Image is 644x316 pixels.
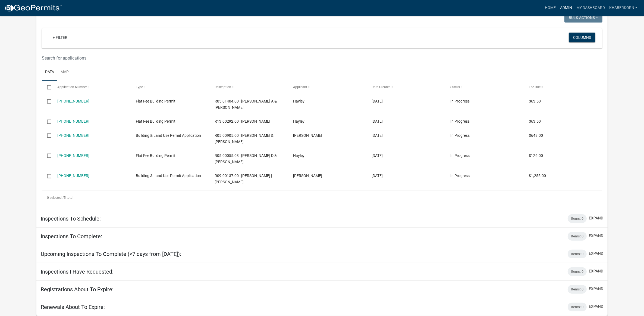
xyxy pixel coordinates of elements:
[558,3,574,13] a: Admin
[450,85,460,89] span: Status
[215,99,277,110] span: R05.01404.00 | JUSTIN A & EMILY A WALLERICH
[445,81,524,94] datatable-header-cell: Status
[589,268,603,274] button: expand
[136,85,143,89] span: Type
[450,153,470,158] span: In Progress
[529,153,543,158] span: $126.00
[136,133,201,138] span: Building & Land Use Permit Application
[589,215,603,221] button: expand
[47,196,64,200] span: 0 selected /
[543,3,558,13] a: Home
[568,214,587,223] div: Items: 0
[529,85,541,89] span: Fee Due
[568,267,587,276] div: Items: 0
[372,174,383,178] span: 01/27/2025
[372,99,383,103] span: 10/14/2025
[568,250,587,258] div: Items: 0
[41,304,105,310] h5: Renewals About To Expire:
[41,251,181,257] h5: Upcoming Inspections To Complete (<7 days from [DATE]):
[366,81,445,94] datatable-header-cell: Date Created
[529,119,541,123] span: $63.50
[57,119,89,123] a: [PHONE_NUMBER]
[209,81,288,94] datatable-header-cell: Description
[215,85,231,89] span: Description
[41,268,114,275] h5: Inspections I Have Requested:
[57,64,72,81] a: Map
[136,153,175,158] span: Flat Fee Building Permit
[564,13,602,23] button: Bulk Actions
[450,174,470,178] span: In Progress
[36,7,608,210] div: collapse
[372,119,383,123] span: 10/14/2025
[568,232,587,241] div: Items: 0
[42,191,602,205] div: 5 total
[524,81,602,94] datatable-header-cell: Fee Due
[42,64,57,81] a: Data
[215,153,277,164] span: R05.00055.03 | TRENT D & CHELSEA L ANDERSON
[42,52,508,64] input: Search for applications
[57,153,89,158] a: [PHONE_NUMBER]
[589,286,603,292] button: expand
[136,174,201,178] span: Building & Land Use Permit Application
[569,33,595,42] button: Columns
[215,133,274,144] span: R05.00905.00 | CHARLES J & DOLORES A MOSER
[574,3,607,13] a: My Dashboard
[131,81,209,94] datatable-header-cell: Type
[288,81,366,94] datatable-header-cell: Applicant
[529,174,546,178] span: $1,255.00
[293,133,322,138] span: Charles Moser
[293,99,304,103] span: Hayley
[568,303,587,311] div: Items: 0
[215,119,270,123] span: R13.00292.00 | JERILYN K GEHRKING
[589,233,603,239] button: expand
[57,85,87,89] span: Application Number
[52,81,131,94] datatable-header-cell: Application Number
[607,3,640,13] a: khaberkorn
[48,33,72,42] a: + Filter
[41,233,102,240] h5: Inspections To Complete:
[293,85,307,89] span: Applicant
[568,285,587,294] div: Items: 0
[450,133,470,138] span: In Progress
[42,81,52,94] datatable-header-cell: Select
[372,133,383,138] span: 09/28/2025
[529,99,541,103] span: $63.50
[57,133,89,138] a: [PHONE_NUMBER]
[41,215,101,222] h5: Inspections To Schedule:
[293,153,304,158] span: Hayley
[215,174,272,184] span: R09.00137.00 | LENT,ANTHONY | ALLIE M KUPPENBENDER
[293,174,322,178] span: Allie Kuppenbender
[450,99,470,103] span: In Progress
[589,251,603,256] button: expand
[529,133,543,138] span: $648.00
[450,119,470,123] span: In Progress
[372,85,391,89] span: Date Created
[372,153,383,158] span: 09/24/2025
[136,99,175,103] span: Flat Fee Building Permit
[41,286,114,293] h5: Registrations About To Expire:
[57,99,89,103] a: [PHONE_NUMBER]
[589,304,603,309] button: expand
[293,119,304,123] span: Hayley
[57,174,89,178] a: [PHONE_NUMBER]
[136,119,175,123] span: Flat Fee Building Permit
